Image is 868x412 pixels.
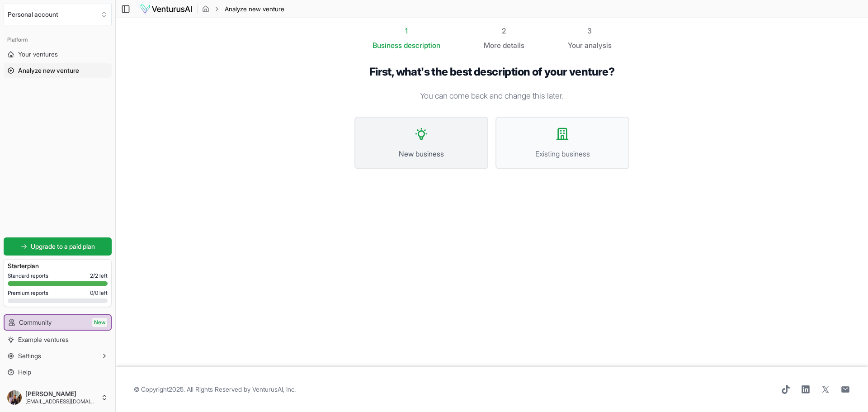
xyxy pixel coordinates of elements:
[134,385,296,394] span: © Copyright 2025 . All Rights Reserved by .
[4,349,112,363] button: Settings
[5,315,111,330] a: CommunityNew
[18,66,79,75] span: Analyze new venture
[90,289,108,297] span: 0 / 0 left
[568,25,612,36] div: 3
[31,242,95,251] span: Upgrade to a paid plan
[90,272,108,279] span: 2 / 2 left
[404,41,440,50] span: description
[7,390,22,405] img: ACg8ocLcWGudvHdqF2KYUPd8SF5lrSNpmCpZh5IoKnkDeO7SpYxXDQHd=s96-c
[4,63,112,78] a: Analyze new venture
[25,390,97,398] span: [PERSON_NAME]
[18,368,31,377] span: Help
[8,261,108,270] h3: Starter plan
[19,318,52,327] span: Community
[354,65,629,79] h1: First, what's the best description of your venture?
[354,90,629,102] p: You can come back and change this later.
[4,237,112,256] a: Upgrade to a paid plan
[568,40,583,51] span: Your
[140,4,193,14] img: logo
[505,148,619,159] span: Existing business
[503,41,524,50] span: details
[373,40,402,51] span: Business
[585,41,612,50] span: analysis
[4,332,112,347] a: Example ventures
[484,25,524,36] div: 2
[495,117,629,169] button: Existing business
[202,5,284,14] nav: breadcrumb
[364,148,478,159] span: New business
[4,387,112,408] button: [PERSON_NAME][EMAIL_ADDRESS][DOMAIN_NAME]
[18,335,69,344] span: Example ventures
[8,272,48,279] span: Standard reports
[18,351,41,360] span: Settings
[4,33,112,47] div: Platform
[225,5,284,14] span: Analyze new venture
[373,25,440,36] div: 1
[8,289,48,297] span: Premium reports
[4,47,112,62] a: Your ventures
[25,398,97,405] span: [EMAIL_ADDRESS][DOMAIN_NAME]
[4,4,112,25] button: Select an organization
[18,50,58,59] span: Your ventures
[252,385,294,393] a: VenturusAI, Inc
[92,318,107,327] span: New
[354,117,488,169] button: New business
[4,365,112,379] a: Help
[484,40,501,51] span: More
